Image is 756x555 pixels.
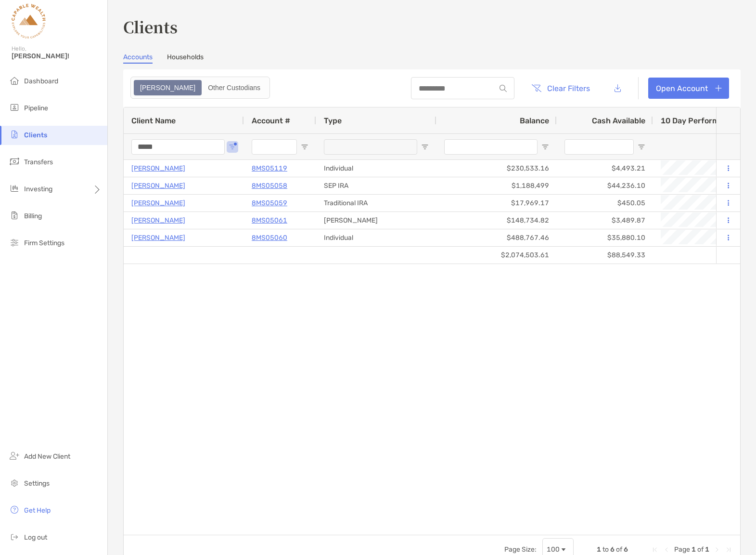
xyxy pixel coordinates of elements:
[316,160,436,177] div: Individual
[24,104,48,112] span: Pipeline
[316,212,436,229] div: [PERSON_NAME]
[123,15,741,38] h3: Clients
[135,81,201,94] div: Zoe
[252,139,297,155] input: Account # Filter Input
[444,139,538,155] input: Balance Filter Input
[436,212,557,229] div: $148,734.82
[520,116,549,125] span: Balance
[131,139,225,155] input: Client Name Filter Input
[24,239,64,247] span: Firm Settings
[557,212,653,229] div: $3,489.87
[436,177,557,194] div: $1,188,499
[131,214,185,226] a: [PERSON_NAME]
[24,158,53,166] span: Transfers
[564,139,634,155] input: Cash Available Filter Input
[12,52,102,60] span: [PERSON_NAME]!
[9,75,20,86] img: dashboard icon
[252,214,287,226] a: 8MS05061
[697,545,704,554] span: of
[24,533,47,542] span: Log out
[123,53,153,64] a: Accounts
[167,53,204,64] a: Households
[436,229,557,246] div: $488,767.46
[24,452,70,461] span: Add New Client
[557,160,653,177] div: $4,493.21
[616,545,622,554] span: of
[24,506,51,515] span: Get Help
[131,180,185,192] a: [PERSON_NAME]
[597,545,601,554] span: 1
[524,78,597,99] button: Clear Filters
[9,504,20,515] img: get-help icon
[436,160,557,177] div: $230,533.16
[713,546,721,554] div: Next Page
[541,143,549,151] button: Open Filter Menu
[229,143,236,151] button: Open Filter Menu
[252,116,290,125] span: Account #
[12,4,46,39] img: Zoe Logo
[252,162,287,174] a: 8MS05119
[252,180,287,192] a: 8MS05058
[557,229,653,246] div: $35,880.10
[500,85,507,92] img: input icon
[663,546,670,554] div: Previous Page
[316,195,436,211] div: Traditional IRA
[436,195,557,211] div: $17,969.17
[24,212,42,220] span: Billing
[9,156,20,167] img: transfers icon
[602,545,609,554] span: to
[24,185,52,193] span: Investing
[557,247,653,264] div: $88,549.33
[547,545,560,554] div: 100
[252,232,287,244] a: 8MS05060
[557,195,653,211] div: $450.05
[131,232,185,244] a: [PERSON_NAME]
[592,116,645,125] span: Cash Available
[9,102,20,113] img: pipeline icon
[9,183,20,194] img: investing icon
[301,143,308,151] button: Open Filter Menu
[504,545,537,554] div: Page Size:
[316,229,436,246] div: Individual
[24,479,50,488] span: Settings
[705,545,709,554] span: 1
[9,450,20,462] img: add_new_client icon
[24,131,47,139] span: Clients
[421,143,429,151] button: Open Filter Menu
[24,77,58,85] span: Dashboard
[557,177,653,194] div: $44,236.10
[9,210,20,221] img: billing icon
[674,545,690,554] span: Page
[252,197,287,209] a: 8MS05059
[130,77,270,99] div: segmented control
[9,531,20,542] img: logout icon
[9,129,20,140] img: clients icon
[651,546,659,554] div: First Page
[648,78,729,99] a: Open Account
[324,116,342,125] span: Type
[131,116,176,125] span: Client Name
[131,162,185,174] a: [PERSON_NAME]
[203,81,266,94] div: Other Custodians
[316,177,436,194] div: SEP IRA
[436,247,557,264] div: $2,074,503.61
[725,546,732,554] div: Last Page
[692,545,696,554] span: 1
[131,197,185,209] a: [PERSON_NAME]
[610,545,615,554] span: 6
[9,237,20,248] img: firm-settings icon
[661,107,747,133] div: 10 Day Performance
[624,545,628,554] span: 6
[9,477,20,489] img: settings icon
[638,143,645,151] button: Open Filter Menu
